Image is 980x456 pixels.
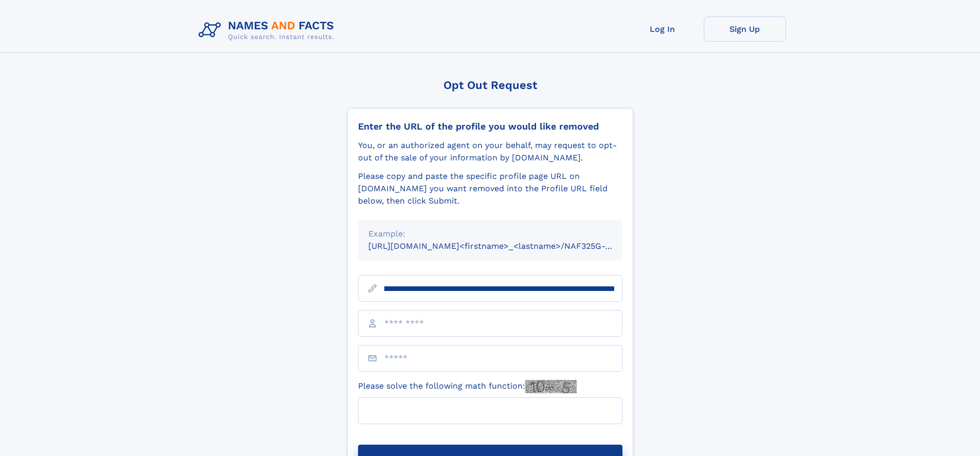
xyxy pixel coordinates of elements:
[368,241,642,251] small: [URL][DOMAIN_NAME]<firstname>_<lastname>/NAF325G-xxxxxxxx
[368,228,612,240] div: Example:
[358,380,577,393] label: Please solve the following math function:
[358,121,622,132] div: Enter the URL of the profile you would like removed
[358,139,622,164] div: You, or an authorized agent on your behalf, may request to opt-out of the sale of your informatio...
[704,16,786,42] a: Sign Up
[194,16,343,44] img: Logo Names and Facts
[347,79,633,92] div: Opt Out Request
[358,170,622,207] div: Please copy and paste the specific profile page URL on [DOMAIN_NAME] you want removed into the Pr...
[621,16,704,42] a: Log In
